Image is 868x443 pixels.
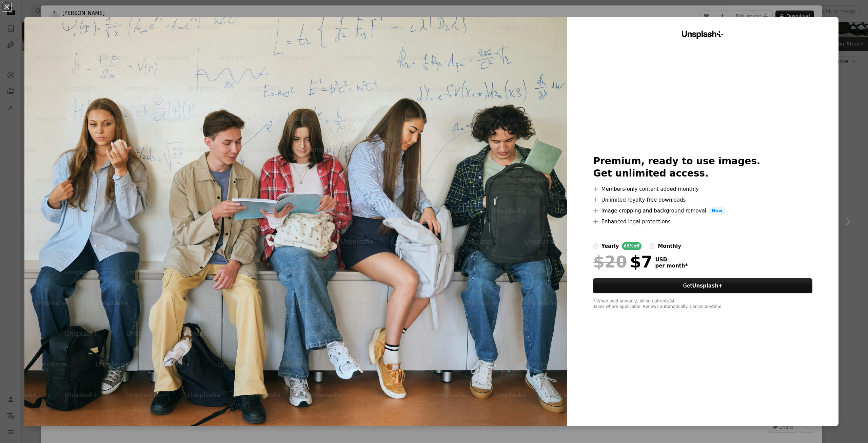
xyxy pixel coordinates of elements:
input: yearly65%off [593,243,598,249]
li: Enhanced legal protections [593,218,812,226]
div: * When paid annually, billed upfront $84 Taxes where applicable. Renews automatically. Cancel any... [593,299,812,310]
div: yearly [601,242,619,250]
li: Members-only content added monthly [593,185,812,193]
span: $20 [593,253,627,271]
button: GetUnsplash+ [593,278,812,293]
div: monthly [658,242,681,250]
li: Unlimited royalty-free downloads [593,196,812,204]
span: USD [655,257,688,263]
strong: Unsplash+ [692,283,723,289]
div: 65% off [622,242,642,250]
span: per month * [655,263,688,269]
input: monthly [650,243,655,249]
span: New [709,207,725,215]
div: $7 [593,253,652,271]
h2: Premium, ready to use images. Get unlimited access. [593,155,812,180]
li: Image cropping and background removal [593,207,812,215]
